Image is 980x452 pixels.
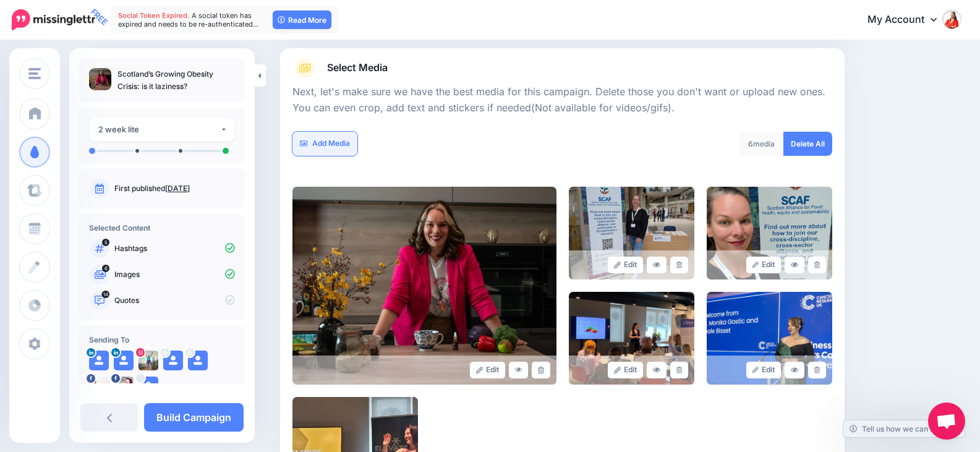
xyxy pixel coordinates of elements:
div: media [739,132,784,156]
img: user_default_image.png [89,351,109,370]
img: f3ca70da453f2bf3f40c097b2f5a4b9c_thumb.jpg [89,68,111,90]
a: Edit [746,257,782,273]
img: user_default_image.png [163,351,183,370]
li: A post will be sent on day 1 [135,149,139,153]
a: FREE [12,6,95,33]
img: f3ca70da453f2bf3f40c097b2f5a4b9c_large.jpg [292,187,556,385]
button: 2 week lite [89,117,235,142]
span: 5 [102,239,109,246]
p: Quotes [114,295,235,306]
a: Delete All [783,132,832,156]
a: [DATE] [165,184,190,193]
span: Select Media [327,59,388,76]
p: First published [114,183,235,194]
img: XTR57CPCYVCWI3JLOXVDH962A63SP5IA_large.jpg [569,187,694,279]
h4: Sending To [89,335,235,344]
span: 6 [102,265,109,272]
a: Read More [273,11,331,29]
img: Missinglettr [12,9,95,30]
p: Scotland’s Growing Obesity Crisis: is it laziness? [117,68,235,93]
img: menu.png [28,68,41,79]
li: A post will be sent on day 0 [89,148,95,154]
a: Add Media [292,132,357,156]
span: Social Token Expired. [118,11,190,20]
span: A social token has expired and needs to be re-authenticated… [118,11,259,28]
div: Open chat [928,403,965,440]
li: A post will be sent on day 6 [179,149,182,153]
img: 331688501_585111879938273_216242187449845133_n-bsa141923.jpg [89,377,109,396]
img: 310139956_544171251046363_6638510598315373514_n-bsa146782.jpg [114,377,134,396]
a: My Account [855,5,961,35]
img: 0K5UOXC14ST7LF1I5SMTSELHQ50ODMJP_large.jpg [569,292,694,385]
p: Next, let's make sure we have the best media for this campaign. Delete those you don't want or up... [292,84,832,116]
img: user_default_image.png [138,377,158,396]
div: 2 week lite [98,122,220,137]
span: 6 [748,139,753,148]
span: 14 [102,291,110,298]
img: Y8F8BZEAAI6CJKYLLAXEVKD8D29ZM6XS_large.jpg [707,187,832,279]
a: Edit [746,362,782,378]
p: Images [114,269,235,280]
li: A post will be sent on day 14 [223,148,229,154]
img: 254704482_2310508669084391_5119681392201577524_n-bsa141921.jpg [138,351,158,370]
a: Edit [470,362,505,378]
h4: Selected Content [89,223,235,232]
span: FREE [87,4,112,30]
a: Edit [608,257,643,273]
p: Hashtags [114,243,235,254]
a: Tell us how we can improve [843,420,965,437]
a: Edit [608,362,643,378]
a: Select Media [292,58,832,78]
img: user_default_image.png [114,351,134,370]
img: user_default_image.png [188,351,208,370]
img: TN79ZOS8H8EA61CPLWDIDAHKQGJ1KSLI_large.jpg [707,292,832,385]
